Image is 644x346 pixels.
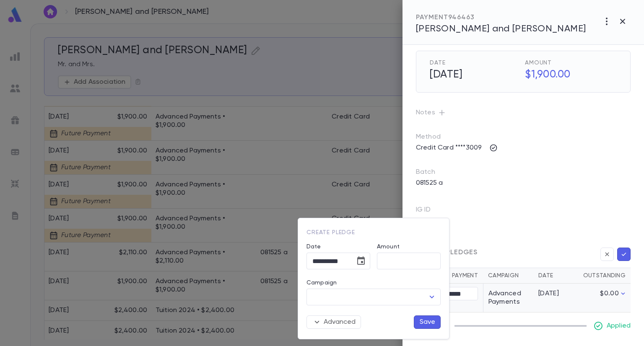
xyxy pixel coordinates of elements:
button: Open [426,291,438,303]
label: Date [306,243,370,250]
button: Save [414,315,441,329]
label: Amount [377,243,400,250]
span: Create Pledge [306,230,355,235]
button: Advanced [306,315,361,329]
button: Choose date, selected date is Aug 15, 2025 [353,253,369,269]
label: Campaign [306,279,337,286]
